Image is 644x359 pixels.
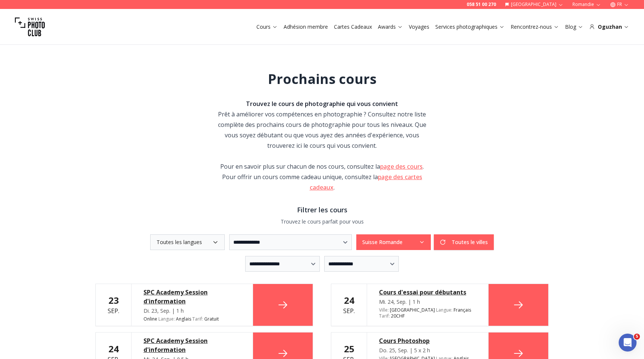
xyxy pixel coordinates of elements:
[436,307,452,313] span: Langue :
[634,334,640,340] span: 5
[378,23,403,31] a: Awards
[246,100,398,108] strong: Trouvez le cours de photographie qui vous convient
[375,22,406,32] button: Awards
[150,234,225,250] button: Toutes les langues
[434,234,494,250] button: Toutes le villes
[253,22,281,32] button: Cours
[562,22,586,32] button: Blog
[589,23,629,31] div: Oguzhan
[334,23,372,31] a: Cartes Cadeaux
[379,307,476,319] div: [GEOGRAPHIC_DATA] 20 CHF
[143,307,241,315] div: Di. 23, Sep. | 1 h
[215,161,429,193] div: Pour en savoir plus sur chacun de nos cours, consultez la . Pour offrir un cours comme cadeau uni...
[108,343,119,355] b: 24
[565,23,583,31] a: Blog
[15,12,45,42] img: Swiss photo club
[343,294,355,315] div: Sep.
[344,343,354,355] b: 25
[379,313,390,319] span: Tarif :
[158,316,175,322] span: Langue :
[467,1,496,7] a: 058 51 00 270
[143,316,241,322] div: Online Gratuit
[215,99,429,151] div: Prêt à améliorer vos compétences en photographie ? Consultez notre liste complète des prochains c...
[379,298,476,306] div: Mi. 24, Sep. | 1 h
[192,316,203,322] span: Tarif :
[331,22,375,32] button: Cartes Cadeaux
[619,334,637,352] iframe: Intercom live chat
[95,218,549,225] p: Trouvez le cours parfait pour vous
[176,316,191,322] span: Anglais
[143,336,241,354] a: SPC Academy Session d'information
[435,23,505,31] a: Services photographiques
[108,294,119,306] b: 23
[281,22,331,32] button: Adhésion membre
[268,72,376,87] h1: Prochains cours
[409,23,429,31] a: Voyages
[432,22,508,32] button: Services photographiques
[344,294,354,306] b: 24
[511,23,559,31] a: Rencontrez-nous
[256,23,278,31] a: Cours
[284,23,328,31] a: Adhésion membre
[379,347,476,354] div: Do. 25, Sep. | 5 x 2 h
[143,288,241,306] a: SPC Academy Session d'information
[356,234,431,250] button: Suisse Romande
[379,307,389,313] span: Ville :
[454,307,471,313] span: Français
[508,22,562,32] button: Rencontrez-nous
[95,205,549,215] h3: Filtrer les cours
[379,336,476,345] a: Cours Photoshop
[380,162,423,171] a: page des cours
[379,288,476,297] a: Cours d'essai pour débutants
[108,294,119,315] div: Sep.
[406,22,432,32] button: Voyages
